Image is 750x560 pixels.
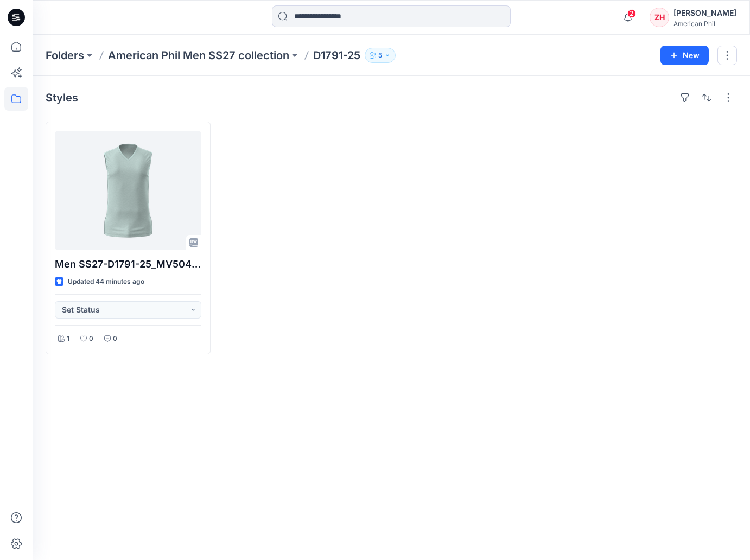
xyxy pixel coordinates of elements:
[89,333,93,345] p: 0
[673,20,736,28] div: American Phil
[68,276,144,288] p: Updated 44 minutes ago
[660,46,709,65] button: New
[67,333,69,345] p: 1
[113,333,117,345] p: 0
[673,7,736,20] div: [PERSON_NAME]
[108,48,289,63] a: American Phil Men SS27 collection
[46,48,84,63] a: Folders
[313,48,360,63] p: D1791-25
[378,49,382,61] p: 5
[55,257,201,272] p: Men SS27-D1791-25_MV50403
[650,8,669,27] div: ZH
[365,48,396,63] button: 5
[55,131,201,250] a: Men SS27-D1791-25_MV50403
[627,9,636,18] span: 2
[46,91,78,104] h4: Styles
